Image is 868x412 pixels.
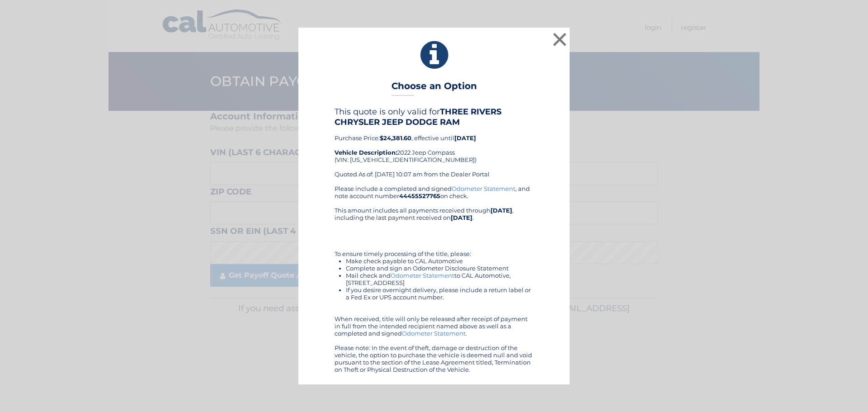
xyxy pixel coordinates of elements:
b: [DATE] [491,207,512,214]
li: Mail check and to CAL Automotive, [STREET_ADDRESS] [346,272,533,286]
a: Odometer Statement [452,185,515,192]
b: THREE RIVERS CHRYSLER JEEP DODGE RAM [335,107,501,127]
a: Odometer Statement [402,330,466,337]
div: Please include a completed and signed , and note account number on check. This amount includes al... [335,185,533,373]
b: [DATE] [451,214,472,221]
h4: This quote is only valid for [335,107,533,127]
button: × [551,30,569,48]
strong: Vehicle Description: [335,149,397,156]
li: Make check payable to CAL Automotive [346,257,533,265]
b: [DATE] [454,134,476,142]
b: $24,381.60 [380,134,411,142]
div: Purchase Price: , effective until 2022 Jeep Compass (VIN: [US_VEHICLE_IDENTIFICATION_NUMBER]) Quo... [335,107,533,185]
li: If you desire overnight delivery, please include a return label or a Fed Ex or UPS account number. [346,286,533,301]
b: 44455527765 [399,192,440,199]
a: Odometer Statement [391,272,454,279]
h3: Choose an Option [392,81,477,96]
li: Complete and sign an Odometer Disclosure Statement [346,265,533,272]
